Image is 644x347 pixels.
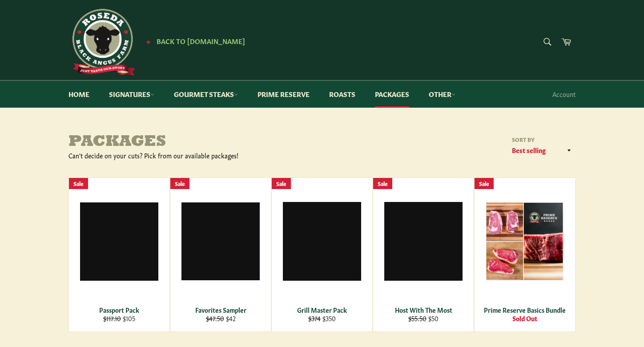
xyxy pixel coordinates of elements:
div: $105 [75,314,164,323]
div: Sale [272,178,291,189]
div: Grill Master Pack [278,306,367,314]
span: ★ [146,38,151,45]
label: Sort by [509,136,576,143]
s: $55.50 [408,314,427,323]
a: Prime Reserve [249,81,318,108]
a: Signatures [100,81,163,108]
a: Grill Master Pack Grill Master Pack $374 $350 [271,178,373,332]
a: Gourmet Steaks [165,81,247,108]
div: $50 [379,314,468,323]
a: Home [60,81,98,108]
div: Sold Out [480,314,570,323]
span: Back to [DOMAIN_NAME] [157,36,245,45]
div: Passport Pack [75,306,164,314]
div: Sale [475,178,494,189]
s: $117.10 [103,314,121,323]
div: Prime Reserve Basics Bundle [480,306,570,314]
div: Sale [170,178,189,189]
a: Roasts [320,81,364,108]
div: Sale [69,178,88,189]
div: Host With The Most [379,306,468,314]
img: Roseda Beef [68,9,135,76]
a: Favorites Sampler Favorites Sampler $47.50 $42 [170,178,271,332]
a: Host With The Most Host With The Most $55.50 $50 [373,178,474,332]
a: ★ Back to [DOMAIN_NAME] [141,38,245,45]
a: Packages [366,81,418,108]
s: $374 [308,314,321,323]
div: Sale [373,178,392,189]
s: $47.50 [206,314,224,323]
a: Account [548,81,580,107]
div: Favorites Sampler [176,306,266,314]
div: $42 [176,314,266,323]
a: Passport Pack Passport Pack $117.10 $105 [68,178,170,332]
div: $350 [278,314,367,323]
a: Other [420,81,464,108]
a: Prime Reserve Basics Bundle Prime Reserve Basics Bundle Sold Out [474,178,576,332]
h1: Packages [68,133,322,151]
div: Can't decide on your cuts? Pick from our available packages! [68,151,322,160]
img: Prime Reserve Basics Bundle [486,202,564,281]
